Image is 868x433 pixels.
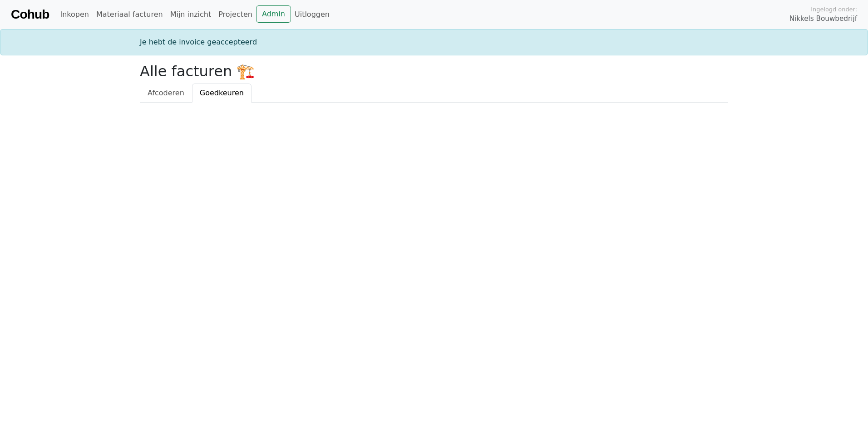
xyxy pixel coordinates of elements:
[215,5,256,24] a: Projecten
[56,5,92,24] a: Inkopen
[291,5,333,24] a: Uitloggen
[167,5,215,24] a: Mijn inzicht
[11,4,49,25] a: Cohub
[789,14,857,24] span: Nikkels Bouwbedrijf
[811,5,857,14] span: Ingelogd onder:
[256,5,291,23] a: Admin
[134,37,734,48] div: Je hebt de invoice geaccepteerd
[140,63,728,80] h2: Alle facturen 🏗️
[93,5,167,24] a: Materiaal facturen
[140,84,192,103] a: Afcoderen
[200,89,244,97] span: Goedkeuren
[192,84,252,103] a: Goedkeuren
[148,89,184,97] span: Afcoderen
